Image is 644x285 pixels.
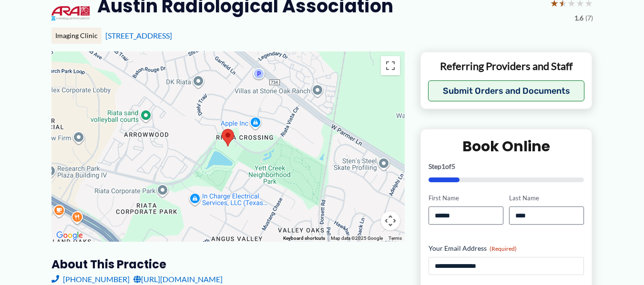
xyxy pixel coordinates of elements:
[490,245,517,252] span: (Required)
[51,28,102,44] div: Imaging Clinic
[381,56,400,75] button: Toggle fullscreen view
[441,162,445,170] span: 1
[429,163,584,170] p: Step of
[585,12,593,24] span: (7)
[428,80,585,101] button: Submit Orders and Documents
[429,137,584,156] h2: Book Online
[429,194,503,203] label: First Name
[331,236,383,241] span: Map data ©2025 Google
[574,12,583,24] span: 1.6
[105,31,172,40] a: [STREET_ADDRESS]
[429,244,584,253] label: Your Email Address
[451,162,455,170] span: 5
[51,257,405,272] h3: About this practice
[428,59,585,73] p: Referring Providers and Staff
[381,211,400,230] button: Map camera controls
[283,235,325,242] button: Keyboard shortcuts
[54,229,85,242] a: Open this area in Google Maps (opens a new window)
[388,236,402,241] a: Terms (opens in new tab)
[54,229,85,242] img: Google
[509,194,584,203] label: Last Name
